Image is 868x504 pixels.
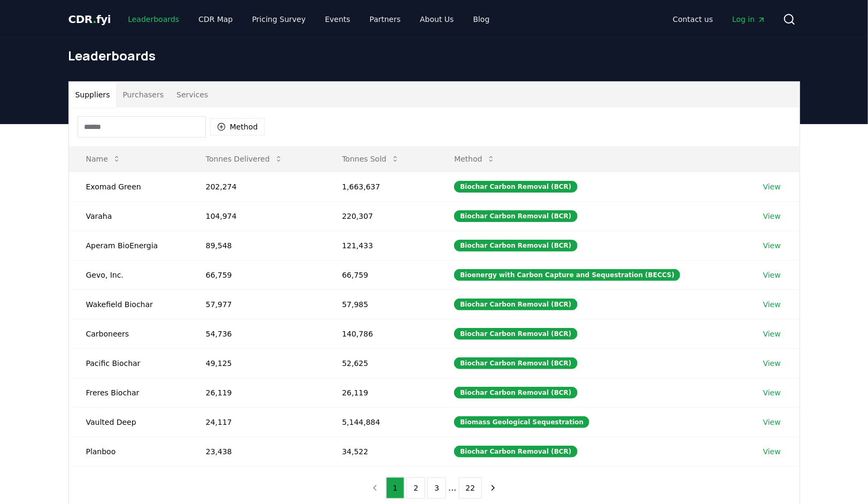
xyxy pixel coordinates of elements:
button: Tonnes Sold [334,148,408,170]
button: Suppliers [69,82,117,108]
button: Name [78,148,129,170]
a: View [763,299,781,310]
nav: Main [664,10,774,29]
button: Services [170,82,214,108]
td: 66,759 [325,260,437,289]
a: Pricing Survey [243,10,314,29]
td: 220,307 [325,201,437,231]
button: 1 [386,477,405,499]
td: Pacific Biochar [69,348,189,378]
td: 202,274 [189,172,325,201]
button: Method [445,148,504,170]
td: Aperam BioEnergia [69,231,189,260]
a: Partners [361,10,409,29]
a: View [763,387,781,398]
a: View [763,446,781,457]
td: 52,625 [325,348,437,378]
button: Tonnes Delivered [197,148,291,170]
a: Blog [465,10,498,29]
td: Varaha [69,201,189,231]
a: CDR Map [190,10,241,29]
td: Freres Biochar [69,378,189,407]
button: next page [484,477,502,499]
td: 34,522 [325,437,437,466]
td: 66,759 [189,260,325,289]
td: 23,438 [189,437,325,466]
div: Biochar Carbon Removal (BCR) [454,357,577,369]
td: 57,977 [189,289,325,319]
td: 26,119 [189,378,325,407]
td: Exomad Green [69,172,189,201]
td: 24,117 [189,407,325,437]
div: Bioenergy with Carbon Capture and Sequestration (BECCS) [454,269,680,281]
div: Biochar Carbon Removal (BCR) [454,240,577,251]
a: View [763,270,781,280]
div: Biochar Carbon Removal (BCR) [454,446,577,457]
td: 57,985 [325,289,437,319]
td: 26,119 [325,378,437,407]
div: Biomass Geological Sequestration [454,416,589,428]
td: Planboo [69,437,189,466]
nav: Main [119,10,498,29]
td: 140,786 [325,319,437,348]
a: Log in [724,10,774,29]
td: 89,548 [189,231,325,260]
td: Gevo, Inc. [69,260,189,289]
td: 49,125 [189,348,325,378]
div: Biochar Carbon Removal (BCR) [454,387,577,399]
td: Carboneers [69,319,189,348]
button: 22 [459,477,482,499]
td: 5,144,884 [325,407,437,437]
a: Events [317,10,359,29]
div: Biochar Carbon Removal (BCR) [454,181,577,193]
a: View [763,181,781,192]
a: View [763,240,781,251]
h1: Leaderboards [68,47,800,64]
div: Biochar Carbon Removal (BCR) [454,210,577,222]
span: Log in [732,14,765,25]
td: 121,433 [325,231,437,260]
a: About Us [411,10,462,29]
span: . [93,13,96,26]
a: View [763,417,781,427]
td: Wakefield Biochar [69,289,189,319]
div: Biochar Carbon Removal (BCR) [454,328,577,340]
button: Method [210,118,265,135]
a: Leaderboards [119,10,188,29]
button: Purchasers [116,82,170,108]
td: 104,974 [189,201,325,231]
a: View [763,358,781,369]
a: Contact us [664,10,721,29]
button: 3 [427,477,446,499]
a: View [763,329,781,339]
li: ... [448,482,456,494]
span: CDR fyi [68,13,111,26]
td: Vaulted Deep [69,407,189,437]
a: View [763,211,781,222]
td: 54,736 [189,319,325,348]
td: 1,663,637 [325,172,437,201]
button: 2 [406,477,425,499]
div: Biochar Carbon Removal (BCR) [454,299,577,310]
a: CDR.fyi [68,12,111,27]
